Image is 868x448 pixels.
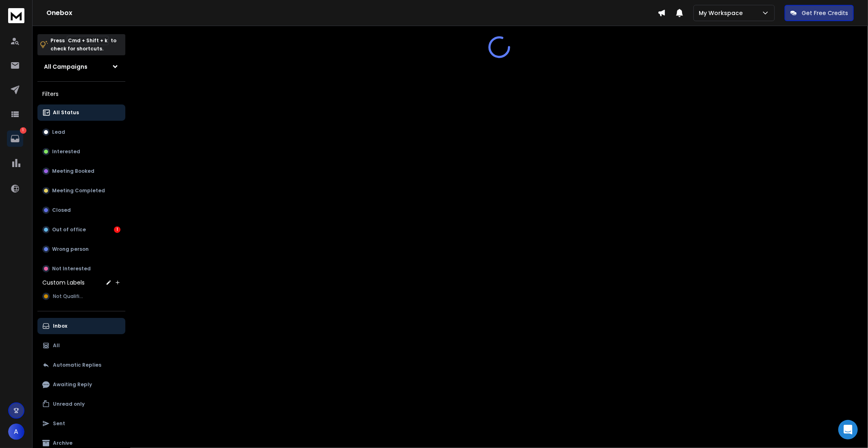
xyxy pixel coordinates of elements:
button: Wrong person [37,241,125,257]
p: Sent [53,420,65,427]
p: Press to check for shortcuts. [50,37,116,53]
h1: All Campaigns [44,63,87,71]
p: Unread only [53,401,85,407]
p: Closed [52,207,71,213]
button: Automatic Replies [37,357,125,373]
button: Meeting Completed [37,183,125,199]
button: Lead [37,124,125,140]
a: 1 [7,130,23,147]
button: Interested [37,144,125,160]
p: Not Interested [52,265,91,272]
p: Meeting Completed [52,187,105,194]
button: Awaiting Reply [37,376,125,393]
p: My Workspace [699,9,746,17]
p: Interested [52,148,80,155]
button: All [37,337,125,354]
button: Closed [37,202,125,218]
p: 1 [20,127,26,134]
span: Cmd + Shift + k [67,36,109,45]
div: Open Intercom Messenger [838,420,858,439]
h1: Onebox [46,8,658,18]
p: All Status [53,109,79,116]
button: Not Qualified [37,288,125,304]
button: Not Interested [37,261,125,277]
h3: Custom Labels [42,278,85,287]
p: Automatic Replies [53,362,101,368]
p: Archive [53,440,72,446]
p: Get Free Credits [802,9,848,17]
button: Get Free Credits [785,5,854,21]
button: Inbox [37,318,125,334]
p: Meeting Booked [52,168,94,174]
button: A [8,424,24,440]
button: Sent [37,415,125,432]
button: All Campaigns [37,59,125,75]
img: logo [8,8,24,23]
button: All Status [37,104,125,121]
button: Unread only [37,396,125,412]
p: Out of office [52,226,86,233]
p: Inbox [53,323,67,329]
p: Awaiting Reply [53,381,92,388]
h3: Filters [37,88,125,100]
button: Out of office1 [37,222,125,238]
p: Lead [52,129,65,135]
p: All [53,342,60,349]
button: Meeting Booked [37,163,125,179]
span: Not Qualified [53,293,86,300]
div: 1 [114,226,120,233]
p: Wrong person [52,246,89,252]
